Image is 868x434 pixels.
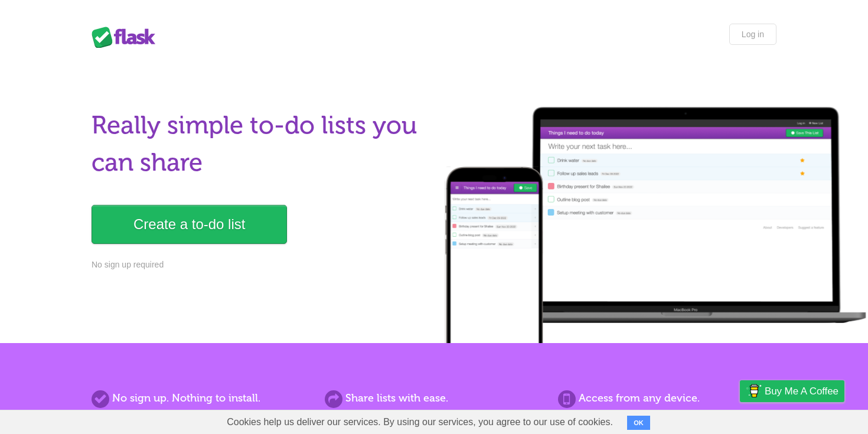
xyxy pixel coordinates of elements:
h1: Really simple to-do lists you can share [92,107,427,181]
a: Log in [729,24,776,45]
span: Buy me a coffee [765,381,838,402]
a: Create a to-do list [92,205,287,244]
img: Buy me a coffee [746,381,762,401]
h2: No sign up. Nothing to install. [92,390,310,406]
h2: Access from any device. [558,390,776,406]
h2: Share lists with ease. [325,390,543,406]
button: OK [627,416,650,430]
a: Buy me a coffee [740,380,844,402]
div: Flask Lists [92,27,162,48]
p: No sign up required [92,259,427,271]
span: Cookies help us deliver our services. By using our services, you agree to our use of cookies. [215,410,625,434]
